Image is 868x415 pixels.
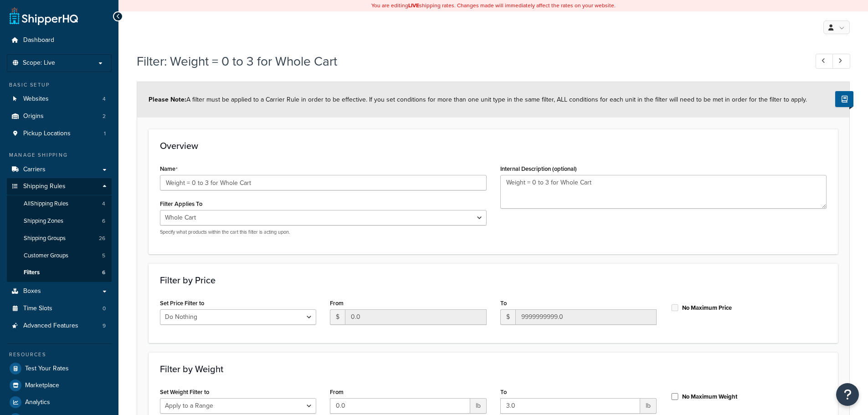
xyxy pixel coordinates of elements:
[682,393,737,401] label: No Maximum Weight
[24,235,66,242] span: Shipping Groups
[23,322,78,330] span: Advanced Features
[23,36,54,44] span: Dashboard
[500,175,827,209] textarea: Weight = 0 to 3 for Whole Cart
[7,264,112,281] a: Filters6
[24,217,63,225] span: Shipping Zones
[23,183,66,190] span: Shipping Rules
[7,318,112,334] li: Advanced Features
[103,95,106,103] span: 4
[330,300,344,307] label: From
[816,54,833,69] a: Previous Record
[160,141,827,151] h3: Overview
[103,322,106,330] span: 9
[160,275,827,285] h3: Filter by Price
[160,364,827,374] h3: Filter by Weight
[7,300,112,317] a: Time Slots0
[7,178,112,282] li: Shipping Rules
[500,309,515,325] span: $
[7,360,112,377] a: Test Your Rates
[7,318,112,334] a: Advanced Features9
[7,108,112,125] a: Origins2
[149,95,807,104] span: A filter must be applied to a Carrier Rule in order to be effective. If you set conditions for mo...
[500,300,507,307] label: To
[330,389,344,395] label: From
[7,125,112,142] li: Pickup Locations
[7,377,112,394] a: Marketplace
[102,252,105,260] span: 5
[23,113,44,120] span: Origins
[7,108,112,125] li: Origins
[7,230,112,247] a: Shipping Groups26
[23,130,71,138] span: Pickup Locations
[24,252,68,260] span: Customer Groups
[7,125,112,142] a: Pickup Locations1
[23,59,55,67] span: Scope: Live
[103,305,106,313] span: 0
[836,383,859,406] button: Open Resource Center
[7,230,112,247] li: Shipping Groups
[7,247,112,264] a: Customer Groups5
[25,399,50,406] span: Analytics
[7,300,112,317] li: Time Slots
[7,351,112,359] div: Resources
[832,54,850,69] a: Next Record
[7,247,112,264] li: Customer Groups
[7,213,112,230] li: Shipping Zones
[102,269,105,277] span: 6
[149,95,186,104] strong: Please Note:
[7,91,112,108] a: Websites4
[160,165,178,173] label: Name
[25,365,69,373] span: Test Your Rates
[7,394,112,410] a: Analytics
[7,151,112,159] div: Manage Shipping
[7,91,112,108] li: Websites
[160,300,204,307] label: Set Price Filter to
[23,95,49,103] span: Websites
[102,217,105,225] span: 6
[835,91,853,107] button: Show Help Docs
[682,304,732,312] label: No Maximum Price
[23,305,52,313] span: Time Slots
[7,213,112,230] a: Shipping Zones6
[408,1,419,10] b: LIVE
[160,200,202,207] label: Filter Applies To
[24,200,68,208] span: All Shipping Rules
[7,264,112,281] li: Filters
[7,195,112,212] a: AllShipping Rules4
[99,235,105,242] span: 26
[7,178,112,195] a: Shipping Rules
[102,200,105,208] span: 4
[640,398,657,414] span: lb
[160,229,487,236] p: Specify what products within the cart this filter is acting upon.
[7,283,112,300] a: Boxes
[160,389,209,395] label: Set Weight Filter to
[23,166,46,174] span: Carriers
[104,130,106,138] span: 1
[137,52,799,70] h1: Filter: Weight = 0 to 3 for Whole Cart
[500,165,577,172] label: Internal Description (optional)
[23,287,41,295] span: Boxes
[7,161,112,178] a: Carriers
[7,32,112,49] a: Dashboard
[24,269,40,277] span: Filters
[25,382,59,389] span: Marketplace
[7,81,112,89] div: Basic Setup
[500,389,507,395] label: To
[470,398,487,414] span: lb
[330,309,345,325] span: $
[103,113,106,120] span: 2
